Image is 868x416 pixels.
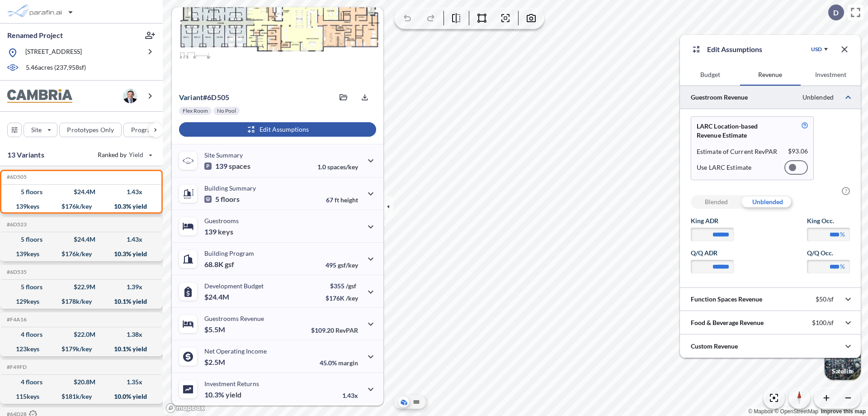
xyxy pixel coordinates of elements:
p: 495 [325,261,358,269]
span: spaces [229,162,250,171]
p: $355 [325,282,358,290]
h5: Click to copy the code [5,221,27,228]
img: user logo [123,89,137,103]
button: Switcher ImageSatellite [825,344,861,380]
button: Ranked by Yield [90,148,158,162]
p: Guestrooms [204,217,239,225]
p: $100/sf [812,319,834,327]
a: Mapbox [748,408,773,415]
p: Guestrooms Revenue [204,315,264,322]
p: Food & Beverage Revenue [691,318,764,327]
label: Q/Q Occ. [807,249,850,258]
label: King Occ. [807,216,850,225]
p: Satellite [832,368,854,375]
p: Program [131,125,156,134]
span: Variant [179,93,203,101]
span: RevPAR [335,326,358,334]
img: Switcher Image [825,344,861,380]
button: Prototypes Only [59,123,122,137]
button: Budget [680,64,740,86]
span: keys [218,227,233,236]
p: Site Summary [204,151,243,159]
button: Edit Assumptions [179,122,376,137]
span: margin [338,359,358,367]
span: ? [842,187,850,195]
p: 139 [204,227,233,236]
p: D [833,9,839,17]
p: Site [31,125,42,134]
p: Building Program [204,249,254,257]
div: Blended [691,195,742,209]
p: 1.43x [342,392,358,399]
p: $50/sf [816,295,834,303]
span: Yield [129,150,144,159]
p: Use LARC Estimate [697,163,751,172]
h5: Click to copy the code [5,269,27,275]
label: King ADR [691,216,734,225]
span: floors [221,195,240,204]
button: Program [123,123,172,137]
button: Site Plan [411,397,422,407]
span: gsf/key [338,261,358,269]
label: % [840,230,845,239]
button: Aerial View [398,397,409,407]
p: $24.4M [204,292,231,301]
p: 5.46 acres ( 237,958 sf) [26,63,86,73]
p: Net Operating Income [204,347,267,355]
p: Function Spaces Revenue [691,295,762,304]
p: LARC Location-based Revenue Estimate [697,122,780,140]
div: USD [811,46,822,53]
button: Investment [801,64,861,86]
p: Prototypes Only [67,125,114,134]
span: gsf [225,260,234,269]
p: 1.0 [317,163,358,171]
p: $109.20 [311,326,358,334]
p: Renamed Project [7,30,63,40]
a: Improve this map [821,408,866,415]
p: Development Budget [204,282,264,290]
h5: Click to copy the code [5,174,27,180]
p: 68.8K [204,260,234,269]
label: Q/Q ADR [691,249,734,258]
p: Edit Assumptions [707,44,762,55]
a: OpenStreetMap [774,408,818,415]
p: 139 [204,162,250,171]
span: yield [226,390,241,399]
p: Investment Returns [204,380,259,387]
div: Unblended [742,195,793,209]
a: Mapbox homepage [165,403,205,413]
p: $176K [325,294,358,302]
p: 45.0% [320,359,358,367]
p: Estimate of Current RevPAR [697,147,778,156]
p: 10.3% [204,390,241,399]
p: Building Summary [204,184,256,192]
p: Flex Room [183,107,208,115]
span: /gsf [346,282,356,290]
p: Custom Revenue [691,342,738,351]
p: $2.5M [204,358,226,367]
p: 5 [204,195,240,204]
h5: Click to copy the code [5,316,27,323]
img: BrandImage [7,89,72,103]
p: 13 Variants [7,149,44,160]
p: [STREET_ADDRESS] [25,47,82,58]
button: Site [24,123,57,137]
h5: Click to copy the code [5,364,27,370]
label: % [840,262,845,271]
p: No Pool [217,107,236,115]
p: $ 93.06 [788,147,808,156]
span: ft [335,196,339,204]
span: height [340,196,358,204]
span: /key [346,294,358,302]
p: $5.5M [204,325,226,334]
p: 67 [326,196,358,204]
button: Revenue [740,64,800,86]
p: # 6d505 [179,93,229,102]
span: spaces/key [327,163,358,171]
